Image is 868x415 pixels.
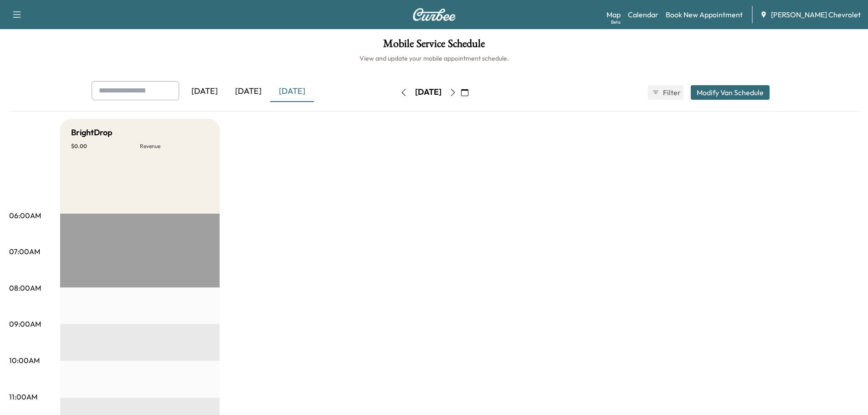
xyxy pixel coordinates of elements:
span: Filter [663,87,679,98]
p: 06:00AM [9,210,41,221]
div: Beta [611,19,621,26]
button: Filter [648,85,683,100]
div: [DATE] [270,81,314,102]
h6: View and update your mobile appointment schedule. [9,54,859,63]
p: 08:00AM [9,282,41,293]
p: 09:00AM [9,318,41,329]
p: 11:00AM [9,391,37,402]
div: [DATE] [226,81,270,102]
p: 07:00AM [9,246,40,257]
button: Modify Van Schedule [691,85,770,100]
img: Curbee Logo [412,8,456,21]
p: $ 0.00 [71,143,140,150]
h1: Mobile Service Schedule [9,38,859,54]
a: MapBeta [606,9,621,20]
span: [PERSON_NAME] Chevrolet [771,9,861,20]
p: Revenue [140,143,209,150]
div: [DATE] [183,81,226,102]
p: 10:00AM [9,355,40,366]
div: [DATE] [415,87,442,98]
a: Book New Appointment [666,9,743,20]
a: Calendar [628,9,658,20]
h5: BrightDrop [71,126,113,139]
